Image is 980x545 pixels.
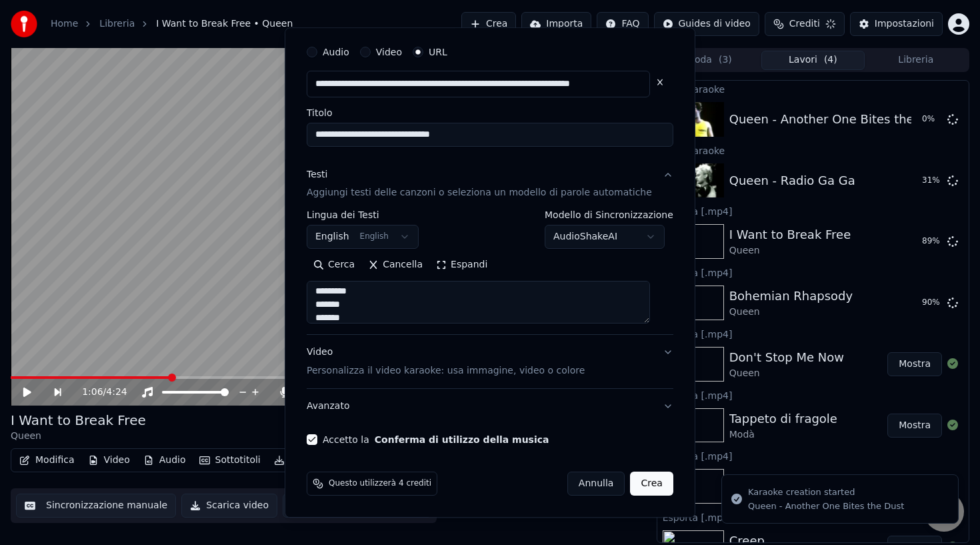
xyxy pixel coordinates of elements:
[631,472,673,496] button: Crea
[307,365,585,378] p: Personalizza il video karaoke: usa immagine, video o colore
[307,211,419,220] label: Lingua dei Testi
[307,157,673,211] button: TestiAggiungi testi delle canzoni o seleziona un modello di parole automatiche
[307,390,673,424] button: Avanzato
[323,436,549,445] label: Accetto la
[329,479,431,490] span: Questo utilizzerà 4 crediti
[361,255,429,276] button: Cancella
[567,472,625,496] button: Annulla
[545,211,673,220] label: Modello di Sincronizzazione
[375,436,549,445] button: Accetto la
[376,47,402,57] label: Video
[307,211,673,335] div: TestiAggiungi testi delle canzoni o seleziona un modello di parole automatiche
[307,168,327,181] div: Testi
[307,346,585,378] div: Video
[429,255,494,276] button: Espandi
[307,187,652,200] p: Aggiungi testi delle canzoni o seleziona un modello di parole automatiche
[307,108,673,117] label: Titolo
[323,47,349,57] label: Audio
[429,47,447,57] label: URL
[307,255,361,276] button: Cerca
[307,336,673,389] button: VideoPersonalizza il video karaoke: usa immagine, video o colore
